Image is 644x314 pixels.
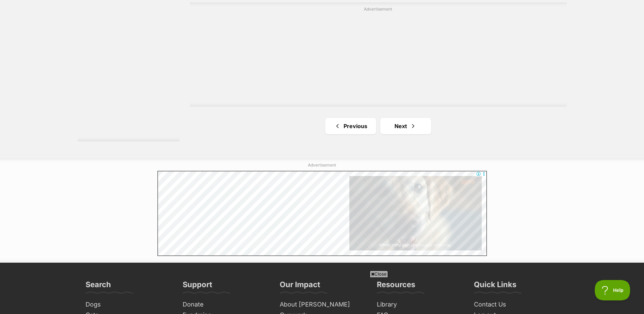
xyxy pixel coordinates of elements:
iframe: Help Scout Beacon - Open [595,280,630,300]
a: Contact Us [471,299,562,310]
span: Close [370,271,388,277]
iframe: Advertisement [214,15,543,100]
a: Next page [380,118,431,134]
a: Previous page [325,118,376,134]
iframe: Advertisement [158,171,487,256]
div: Advertisement [190,2,567,107]
iframe: Advertisement [158,280,487,311]
h3: Quick Links [474,280,516,293]
a: Dogs [83,299,173,310]
h3: Search [86,280,111,293]
nav: Pagination [190,118,567,134]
